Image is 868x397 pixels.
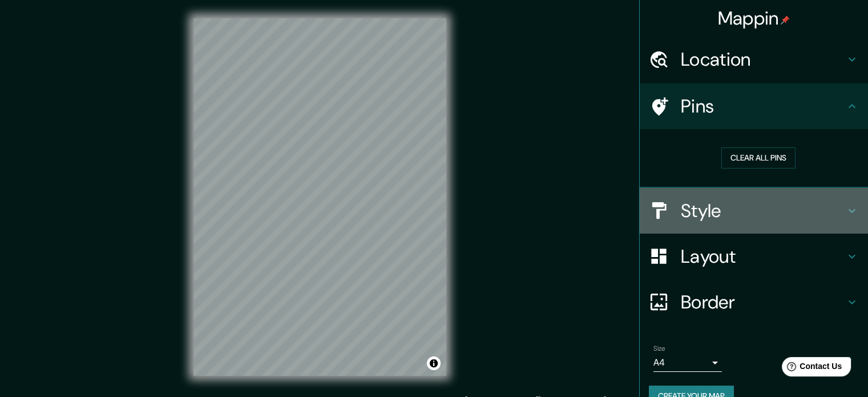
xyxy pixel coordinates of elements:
[681,48,845,71] h4: Location
[640,37,868,82] div: Location
[681,95,845,118] h4: Pins
[781,15,790,25] img: pin-icon.png
[653,343,665,353] label: Size
[640,279,868,325] div: Border
[640,83,868,129] div: Pins
[721,147,796,169] button: Clear all pins
[640,188,868,234] div: Style
[681,291,845,314] h4: Border
[766,352,855,384] iframe: Help widget launcher
[193,18,446,376] canvas: Map
[427,356,441,370] button: Toggle attribution
[718,7,790,30] h4: Mappin
[681,199,845,222] h4: Style
[681,245,845,268] h4: Layout
[653,354,722,372] div: A4
[640,234,868,279] div: Layout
